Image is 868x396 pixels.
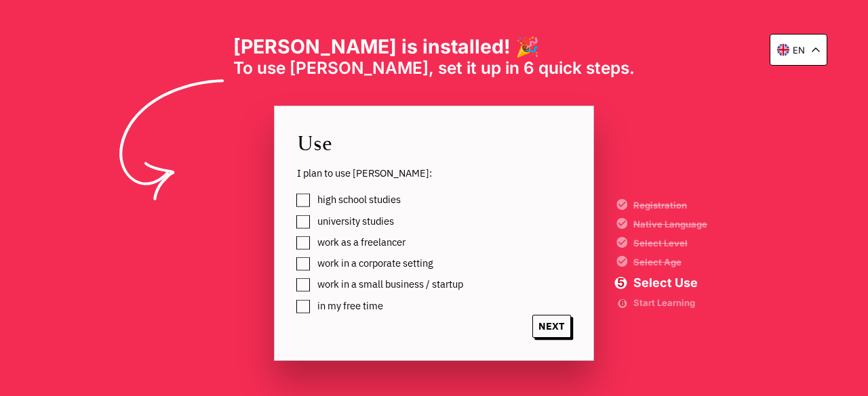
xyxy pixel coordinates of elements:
[532,315,571,338] span: NEXT
[297,129,571,156] span: Use
[633,220,707,229] span: Native Language
[317,258,433,269] span: work in a corporate setting
[233,35,635,58] h1: [PERSON_NAME] is installed! 🎉
[317,237,406,248] span: work as a freelancer
[297,167,571,180] span: I plan to use [PERSON_NAME]:
[793,45,805,56] p: en
[633,239,707,248] span: Select Level
[317,301,383,311] span: in my free time
[633,277,707,289] span: Select Use
[317,279,463,290] span: work in a small business / startup
[633,299,707,307] span: Start Learning
[233,58,635,78] span: To use [PERSON_NAME], set it up in 6 quick steps.
[633,201,707,210] span: Registration
[633,258,707,267] span: Select Age
[317,216,394,227] span: university studies
[317,194,401,205] span: high school studies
